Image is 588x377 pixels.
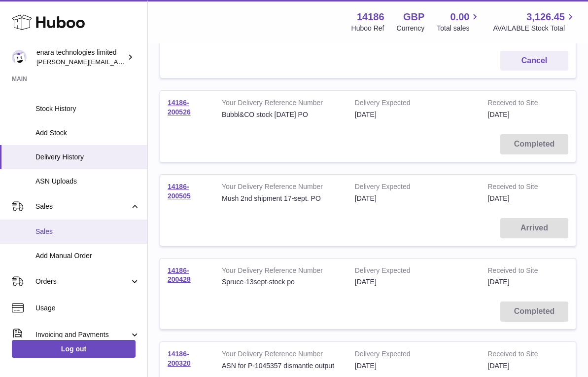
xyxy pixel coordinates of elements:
[493,10,576,33] a: 3,126.45 AVAILABLE Stock Total
[36,58,198,66] span: [PERSON_NAME][EMAIL_ADDRESS][DOMAIN_NAME]
[500,51,568,71] button: Cancel
[222,110,340,119] div: Bubbl&CO stock [DATE] PO
[488,194,510,202] span: [DATE]
[12,340,136,358] a: Log out
[357,10,384,24] strong: 14186
[168,266,191,284] a: 14186-200428
[450,10,470,24] span: 0.00
[168,183,191,200] a: 14186-200505
[526,10,565,24] span: 3,126.45
[35,227,140,236] span: Sales
[168,99,191,116] a: 14186-200526
[488,349,548,361] strong: Received to Site
[35,277,130,286] span: Orders
[222,182,340,194] strong: Your Delivery Reference Number
[222,349,340,361] strong: Your Delivery Reference Number
[355,110,473,119] div: [DATE]
[35,152,140,162] span: Delivery History
[355,98,473,110] strong: Delivery Expected
[12,50,27,65] img: Dee@enara.co
[222,361,340,371] div: ASN for P-1045357 dismantle output
[35,104,140,113] span: Stock History
[493,24,576,33] span: AVAILABLE Stock Total
[403,10,424,24] strong: GBP
[35,202,130,211] span: Sales
[35,303,140,313] span: Usage
[397,24,425,33] div: Currency
[355,266,473,278] strong: Delivery Expected
[351,24,384,33] div: Huboo Ref
[222,266,340,278] strong: Your Delivery Reference Number
[222,98,340,110] strong: Your Delivery Reference Number
[488,362,510,370] span: [DATE]
[437,24,481,33] span: Total sales
[222,194,340,203] div: Mush 2nd shipment 17-sept. PO
[35,330,130,339] span: Invoicing and Payments
[36,48,125,67] div: enara technologies limited
[355,194,473,203] div: [DATE]
[355,277,473,287] div: [DATE]
[222,277,340,287] div: Spruce-13sept-stock po
[35,251,140,261] span: Add Manual Order
[355,182,473,194] strong: Delivery Expected
[488,111,510,118] span: [DATE]
[35,177,140,186] span: ASN Uploads
[488,266,548,278] strong: Received to Site
[488,278,510,286] span: [DATE]
[168,350,191,367] a: 14186-200320
[488,98,548,110] strong: Received to Site
[488,182,548,194] strong: Received to Site
[355,349,473,361] strong: Delivery Expected
[35,128,140,138] span: Add Stock
[355,361,473,371] div: [DATE]
[437,10,481,33] a: 0.00 Total sales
